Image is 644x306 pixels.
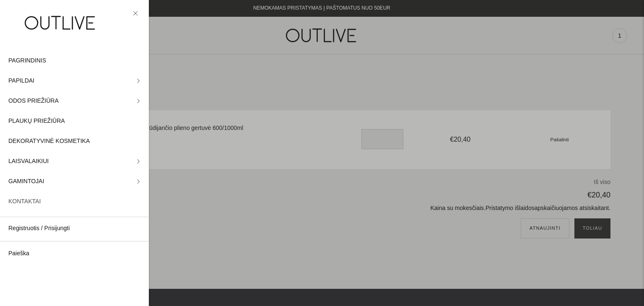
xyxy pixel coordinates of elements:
span: PAPILDAI [8,76,34,86]
span: PAGRINDINIS [8,56,46,66]
img: OUTLIVE [8,8,113,37]
span: KONTAKTAI [8,197,41,207]
span: ODOS PRIEŽIŪRA [8,96,59,106]
span: GAMINTOJAI [8,176,44,187]
span: LAISVALAIKIUI [8,156,49,166]
span: DEKORATYVINĖ KOSMETIKA [8,136,90,146]
span: PLAUKŲ PRIEŽIŪRA [8,116,65,126]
